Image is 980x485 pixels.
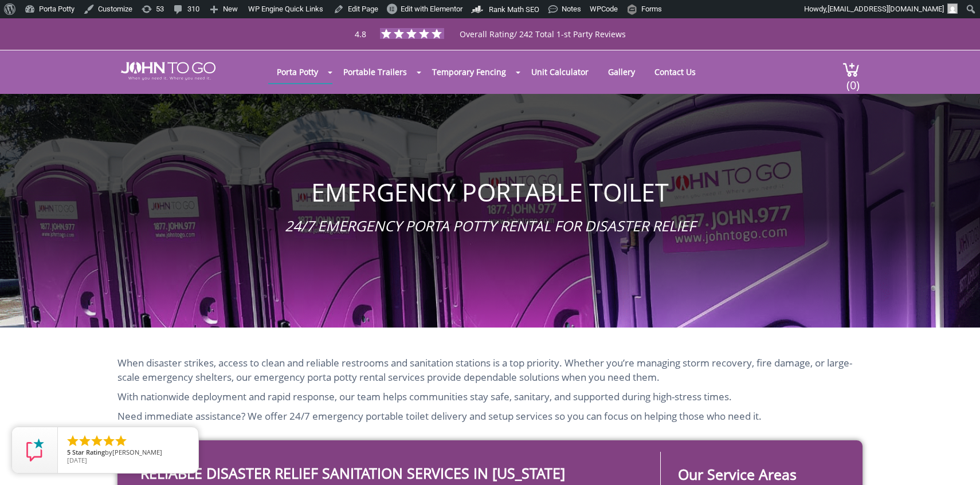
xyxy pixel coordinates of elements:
span: [EMAIL_ADDRESS][DOMAIN_NAME] [828,5,944,13]
span: by [67,449,189,457]
span: 5 [67,448,70,456]
span: When disaster strikes, access to clean and reliable restrooms and sanitation stations is a top pr... [117,356,852,383]
li:  [78,434,92,448]
span: 4.8 [355,29,366,40]
li:  [114,434,128,448]
li:  [102,434,116,448]
a: Porta Potty [268,61,327,83]
span: Rank Math SEO [489,5,539,14]
h2: Emergency Portable Toilet [117,180,863,204]
img: Review Rating [23,439,46,462]
span: 24/7 Emergency Porta Potty Rental for Disaster Relief [285,216,696,235]
a: Contact Us [646,61,704,83]
img: cart a [842,62,860,77]
a: Gallery [599,61,644,83]
span: Overall Rating/ 242 Total 1-st Party Reviews [460,29,626,62]
span: [DATE] [67,456,87,464]
span: With nationwide deployment and rapid response, our team helps communities stay safe, sanitary, an... [117,390,732,403]
span: Star Rating [72,448,105,456]
span: Need immediate assistance? We offer 24/7 emergency portable toilet delivery and setup services so... [117,409,762,423]
a: Portable Trailers [335,61,415,83]
span: Edit with Elementor [401,5,462,13]
button: Live Chat [934,439,980,485]
span: (0) [846,68,860,93]
strong: Our Service Areas [678,464,797,484]
li:  [90,434,104,448]
a: Temporary Fencing [424,61,515,83]
li:  [66,434,80,448]
a: Unit Calculator [523,61,597,83]
span: [PERSON_NAME] [112,448,162,456]
strong: Reliable Disaster Relief Sanitation Services in [US_STATE] [140,463,565,483]
img: JOHN to go [121,62,215,80]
